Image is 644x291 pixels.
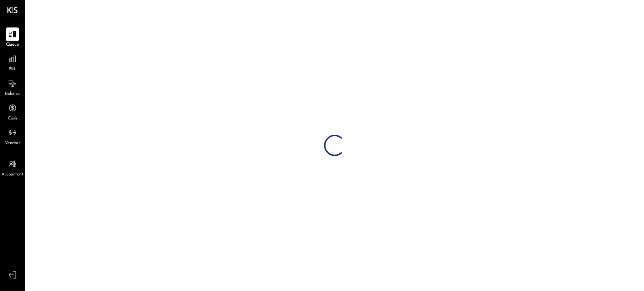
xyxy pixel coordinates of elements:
a: Balance [0,77,25,97]
a: P&L [0,52,25,73]
span: P&L [9,66,17,73]
span: Cash [8,116,17,122]
span: Queue [6,42,19,48]
span: Accountant [2,172,23,178]
a: Vendors [0,126,25,147]
a: Cash [0,101,25,122]
span: Vendors [5,140,20,147]
span: Balance [5,91,20,97]
a: Accountant [0,157,25,178]
a: Queue [0,27,25,48]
